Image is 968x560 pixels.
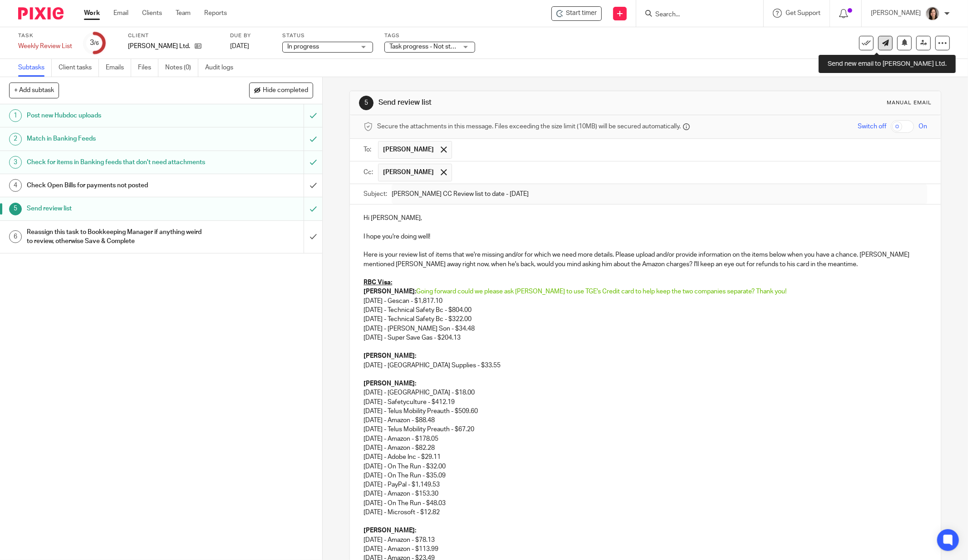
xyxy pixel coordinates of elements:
[90,38,99,48] div: 3
[27,109,206,122] h1: Post new Hubdoc uploads
[377,122,681,131] span: Secure the attachments in this message. Files exceeding the size limit (10MB) will be secured aut...
[27,202,206,215] h1: Send review list
[9,83,59,98] button: + Add subtask
[230,43,249,49] span: [DATE]
[364,379,927,508] p: [DATE] - [GEOGRAPHIC_DATA] - $18.00 [DATE] - Safetyculture - $412.19 [DATE] - Telus Mobility Prea...
[176,9,191,18] a: Team
[383,168,434,177] span: [PERSON_NAME]
[364,288,416,295] strong: [PERSON_NAME]:
[9,203,22,215] div: 5
[204,9,227,18] a: Reports
[18,7,64,19] img: Pixie
[165,59,198,77] a: Notes (0)
[925,6,940,21] img: Danielle%20photo.jpg
[378,98,665,107] h1: Send review list
[59,59,99,77] a: Client tasks
[364,168,373,177] label: Cc:
[919,122,927,131] span: On
[18,32,72,39] label: Task
[364,250,927,269] p: Here is your review list of items that we're missing and/or for which we need more details. Pleas...
[128,32,219,39] label: Client
[94,41,99,46] small: /6
[389,44,476,50] span: Task progress - Not started + 1
[364,190,387,199] label: Subject:
[287,44,319,50] span: In progress
[364,214,927,223] p: Hi [PERSON_NAME],
[27,156,206,169] h1: Check for items in Banking feeds that don't need attachments
[364,508,927,517] p: [DATE] - Microsoft - $12.82
[364,333,927,342] p: [DATE] - Super Save Gas - $204.13
[138,59,158,77] a: Files
[566,9,597,18] span: Start timer
[364,232,927,241] p: I hope you're doing well!
[263,87,308,94] span: Hide completed
[359,96,373,110] div: 5
[871,9,921,18] p: [PERSON_NAME]
[364,361,927,370] p: [DATE] - [GEOGRAPHIC_DATA] Supplies - $33.55
[383,145,434,154] span: [PERSON_NAME]
[18,42,72,51] div: Weekly Review List
[230,32,271,39] label: Due by
[364,380,416,387] strong: [PERSON_NAME]:
[654,11,736,19] input: Search
[384,32,475,39] label: Tags
[551,6,602,21] div: TG Schulz Ltd. - Weekly Review List
[9,179,22,192] div: 4
[27,225,206,248] h1: Reassign this task to Bookkeeping Manager if anything weird to review, otherwise Save & Complete
[27,179,206,192] h1: Check Open Bills for payments not posted
[364,279,392,286] u: RBC Visa:
[128,42,190,51] p: [PERSON_NAME] Ltd.
[858,122,886,131] span: Switch off
[364,145,373,154] label: To:
[18,59,52,77] a: Subtasks
[416,288,786,295] span: Going forward could we please ask [PERSON_NAME] to use TGE's Credit card to help keep the two com...
[364,527,416,534] strong: [PERSON_NAME]:
[84,9,100,18] a: Work
[887,99,932,107] div: Manual email
[9,230,22,243] div: 6
[106,59,131,77] a: Emails
[282,32,373,39] label: Status
[113,9,128,18] a: Email
[205,59,240,77] a: Audit logs
[142,9,162,18] a: Clients
[364,287,927,333] p: [DATE] - Gescan - $1,817.10 [DATE] - Technical Safety Bc - $804.00 [DATE] - Technical Safety Bc -...
[249,83,313,98] button: Hide completed
[27,132,206,146] h1: Match in Banking Feeds
[364,353,416,359] strong: [PERSON_NAME]:
[786,10,821,16] span: Get Support
[9,133,22,146] div: 2
[9,109,22,122] div: 1
[9,156,22,169] div: 3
